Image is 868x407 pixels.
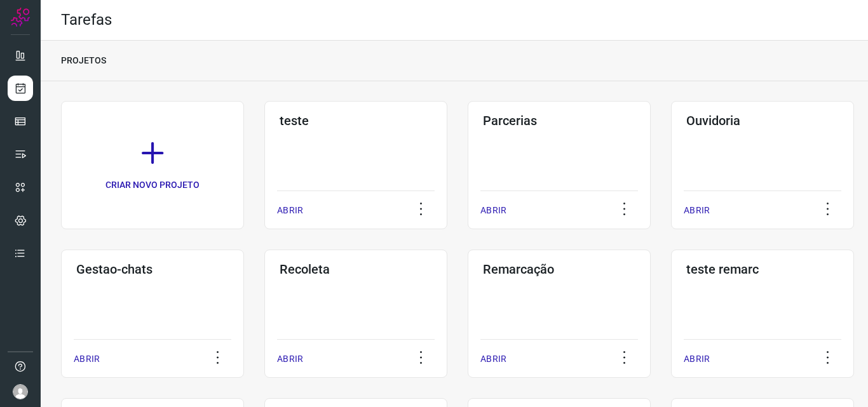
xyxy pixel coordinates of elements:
[684,204,710,217] p: ABRIR
[11,8,30,27] img: Logo
[277,204,303,217] p: ABRIR
[61,11,112,29] h2: Tarefas
[480,352,506,366] p: ABRIR
[684,352,710,366] p: ABRIR
[13,384,28,399] img: avatar-user-boy.jpg
[61,54,106,67] p: PROJETOS
[277,352,303,366] p: ABRIR
[483,262,635,277] h3: Remarcação
[480,204,506,217] p: ABRIR
[686,262,839,277] h3: teste remarc
[483,113,635,128] h3: Parcerias
[105,178,200,192] p: CRIAR NOVO PROJETO
[686,113,839,128] h3: Ouvidoria
[74,352,100,366] p: ABRIR
[280,113,432,128] h3: teste
[76,262,229,277] h3: Gestao-chats
[280,262,432,277] h3: Recoleta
